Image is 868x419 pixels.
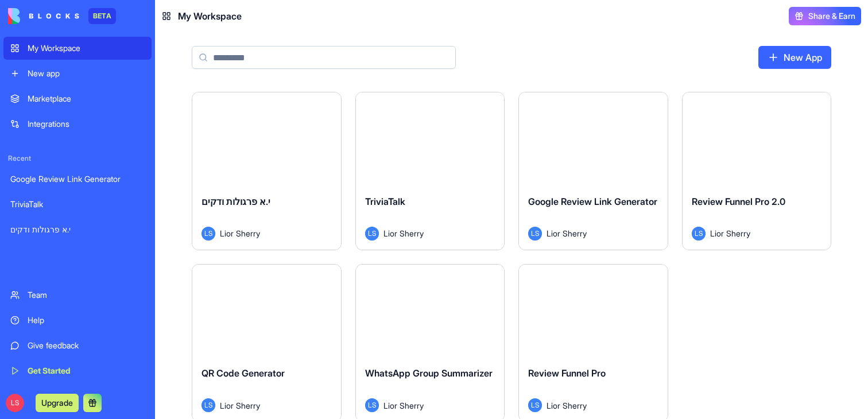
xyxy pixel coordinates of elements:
div: My Workspace [28,42,145,54]
a: New App [758,46,831,69]
a: Google Review Link GeneratorLSLior Sherry [518,92,668,250]
a: Help [3,309,152,332]
a: BETA [8,8,116,24]
a: Integrations [3,112,152,135]
div: י.א פרגולות ודקים [10,224,145,235]
a: Give feedback [3,334,152,357]
a: Marketplace [3,87,152,110]
span: Lior Sherry [383,399,424,412]
a: י.א פרגולות ודקיםLSLior Sherry [192,92,342,250]
span: Lior Sherry [220,227,260,239]
span: י.א פרגולות ודקים [201,196,270,207]
div: Give feedback [28,340,145,351]
span: Lior Sherry [547,399,587,412]
a: י.א פרגולות ודקים [3,218,152,241]
a: TriviaTalk [3,193,152,216]
span: Lior Sherry [710,227,750,239]
span: QR Code Generator [201,367,285,379]
div: BETA [88,8,116,24]
span: LS [201,227,215,240]
a: Upgrade [36,397,79,408]
div: TriviaTalk [10,199,145,210]
div: Help [28,315,145,326]
span: Review Funnel Pro [528,367,606,379]
span: Lior Sherry [220,399,260,412]
span: TriviaTalk [365,196,405,207]
a: Get Started [3,359,152,382]
span: Lior Sherry [547,227,587,239]
span: LS [6,394,24,412]
span: LS [692,227,706,240]
span: LS [201,398,215,412]
div: New app [28,68,145,79]
span: Share & Earn [808,10,855,22]
div: Google Review Link Generator [10,173,145,185]
span: Google Review Link Generator [528,196,657,207]
img: logo [8,8,79,24]
span: LS [365,398,379,412]
a: New app [3,62,152,85]
button: Share & Earn [789,7,861,25]
span: WhatsApp Group Summarizer [365,367,493,379]
a: Review Funnel Pro 2.0LSLior Sherry [682,92,832,250]
a: My Workspace [3,37,152,60]
span: LS [528,398,542,412]
button: Upgrade [36,394,79,412]
div: Team [28,289,145,301]
span: Lior Sherry [383,227,424,239]
div: Integrations [28,118,145,130]
span: Review Funnel Pro 2.0 [692,196,785,207]
a: Team [3,284,152,307]
span: My Workspace [178,9,242,23]
div: Get Started [28,365,145,377]
a: TriviaTalkLSLior Sherry [355,92,505,250]
span: Recent [3,154,152,163]
span: LS [528,227,542,240]
span: LS [365,227,379,240]
div: Marketplace [28,93,145,104]
a: Google Review Link Generator [3,168,152,191]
